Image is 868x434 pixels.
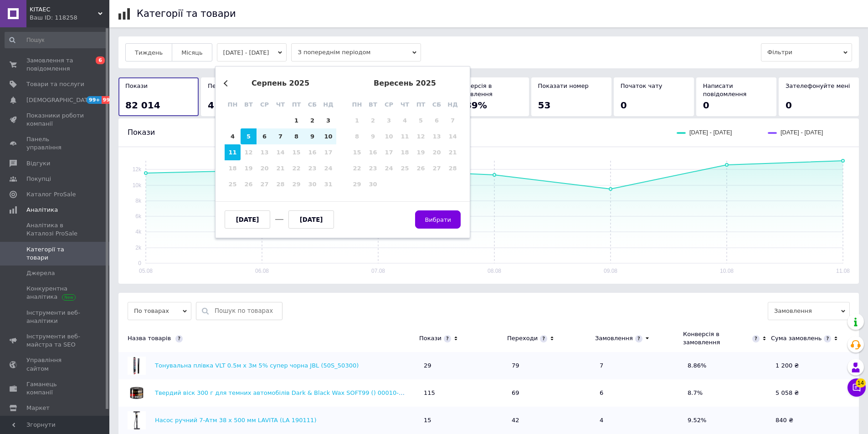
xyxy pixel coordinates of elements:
[272,97,288,112] div: чт
[445,97,461,112] div: нд
[683,330,750,347] div: Конверсія в замовлення
[304,97,320,112] div: сб
[272,160,288,176] div: Not available четвер, 21-е серпня 2025 р.
[320,176,336,192] div: Not available неділя, 31-е серпня 2025 р.
[507,334,538,342] div: Переходи
[429,144,445,160] div: Not available субота, 20-е вересня 2025 р.
[413,112,429,128] div: Not available п’ятниця, 5-е вересня 2025 р.
[137,8,236,19] h1: Категорії та товари
[419,407,507,434] td: 15
[291,43,421,61] span: З попереднім періодом
[413,144,429,160] div: Not available п’ятниця, 19-е вересня 2025 р.
[26,96,94,104] span: [DEMOGRAPHIC_DATA]
[26,80,84,88] span: Товари та послуги
[365,160,381,176] div: Not available вівторок, 23-є вересня 2025 р.
[257,144,272,160] div: Not available середа, 13-е серпня 2025 р.
[257,128,272,144] div: Choose середа, 6-е серпня 2025 р.
[288,160,304,176] div: Not available п’ятниця, 22-е серпня 2025 р.
[847,378,866,397] button: Чат з покупцем14
[371,268,385,274] text: 07.08
[595,407,683,434] td: 4
[488,268,501,274] text: 08.08
[429,112,445,128] div: Not available субота, 6-е вересня 2025 р.
[225,144,241,160] div: Choose понеділок, 11-е серпня 2025 р.
[349,112,461,192] div: month 2025-09
[595,352,683,379] td: 7
[621,100,627,111] span: 0
[381,112,397,128] div: Not available середа, 3-є вересня 2025 р.
[26,190,76,199] span: Каталог ProSale
[856,378,866,388] span: 14
[507,407,595,434] td: 42
[429,128,445,144] div: Not available субота, 13-е вересня 2025 р.
[26,285,84,301] span: Конкурентна аналітика
[288,176,304,192] div: Not available п’ятниця, 29-е серпня 2025 р.
[241,160,257,176] div: Not available вівторок, 19-е серпня 2025 р.
[125,43,172,61] button: Тиждень
[771,407,859,434] td: 840 ₴
[720,268,734,274] text: 10.08
[135,198,142,204] text: 8k
[365,144,381,160] div: Not available вівторок, 16-е вересня 2025 р.
[26,112,84,128] span: Показники роботи компанії
[397,128,413,144] div: Not available четвер, 11-е вересня 2025 р.
[381,144,397,160] div: Not available середа, 17-е вересня 2025 р.
[272,176,288,192] div: Not available четвер, 28-е серпня 2025 р.
[771,352,859,379] td: 1 200 ₴
[128,302,191,320] span: По товарах
[225,160,241,176] div: Not available понеділок, 18-е серпня 2025 р.
[155,417,316,424] a: Насос ручний 7-Атм 38 х 500 мм LAVITA (LA 190111)
[604,268,617,274] text: 09.08
[683,407,771,434] td: 9.52%
[365,112,381,128] div: Not available вівторок, 2-е вересня 2025 р.
[26,245,84,262] span: Категорії та товари
[26,175,51,183] span: Покупці
[241,144,257,160] div: Not available вівторок, 12-е серпня 2025 р.
[683,379,771,407] td: 8.7%
[304,176,320,192] div: Not available субота, 30-е серпня 2025 р.
[419,352,507,379] td: 29
[128,128,155,137] span: Покази
[225,112,336,192] div: month 2025-08
[102,96,117,104] span: 99+
[208,82,238,89] span: Переходи
[445,160,461,176] div: Not available неділя, 28-е вересня 2025 р.
[381,128,397,144] div: Not available середа, 10-е вересня 2025 р.
[135,213,142,220] text: 6k
[761,43,852,61] span: Фільтри
[429,160,445,176] div: Not available субота, 27-е вересня 2025 р.
[26,380,84,397] span: Гаманець компанії
[349,112,365,128] div: Not available понеділок, 1-е вересня 2025 р.
[703,100,709,111] span: 0
[217,43,287,61] button: [DATE] - [DATE]
[225,79,336,87] div: серпень 2025
[155,389,421,396] a: Твердий віск 300 г для темних автомобілів Dark & Black Wax SOFT99 () 00010-SOFT99
[30,14,109,22] div: Ваш ID: 118258
[288,112,304,128] div: Choose п’ятниця, 1-е серпня 2025 р.
[349,128,365,144] div: Not available понеділок, 8-е вересня 2025 р.
[413,97,429,112] div: пт
[225,97,241,112] div: пн
[26,269,55,277] span: Джерела
[621,82,663,89] span: Початок чату
[125,82,148,89] span: Покази
[257,97,272,112] div: ср
[507,379,595,407] td: 69
[768,302,850,320] span: Замовлення
[320,97,336,112] div: нд
[419,379,507,407] td: 115
[397,112,413,128] div: Not available четвер, 4-е вересня 2025 р.
[26,206,58,214] span: Аналітика
[255,268,269,274] text: 06.08
[445,144,461,160] div: Not available неділя, 21-е вересня 2025 р.
[135,49,163,56] span: Тиждень
[241,128,257,144] div: Choose вівторок, 5-е серпня 2025 р.
[349,79,461,87] div: вересень 2025
[304,144,320,160] div: Not available субота, 16-е серпня 2025 р.
[208,100,236,111] span: 4 240
[118,334,415,342] div: Назва товарів
[26,135,84,152] span: Панель управління
[349,144,365,160] div: Not available понеділок, 15-е вересня 2025 р.
[288,97,304,112] div: пт
[595,379,683,407] td: 6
